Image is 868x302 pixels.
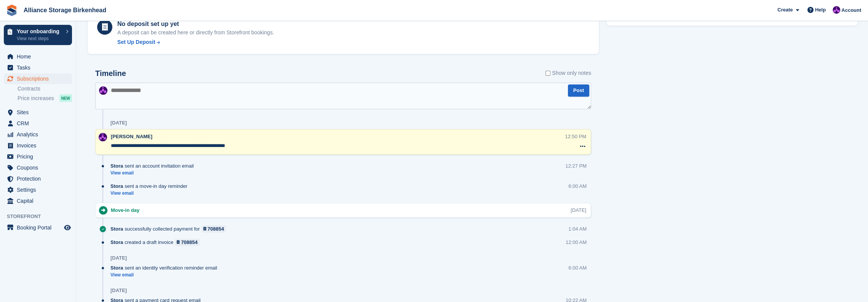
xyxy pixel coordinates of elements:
[175,239,200,246] a: 708854
[208,225,224,233] div: 708854
[17,162,62,173] span: Coupons
[568,182,587,190] div: 6:00 AM
[95,69,126,78] h2: Timeline
[110,264,123,271] span: Stora
[17,29,62,34] p: Your onboarding
[565,133,586,140] div: 12:50 PM
[568,84,589,97] button: Post
[4,162,72,173] a: menu
[99,86,107,95] img: Romilly Norton
[110,239,203,246] div: created a draft invoice
[110,120,127,126] div: [DATE]
[7,213,76,220] span: Storefront
[110,287,127,294] div: [DATE]
[777,6,793,14] span: Create
[568,264,587,271] div: 6:00 AM
[17,195,62,206] span: Capital
[117,19,274,29] div: No deposit set up yet
[99,133,107,141] img: Romilly Norton
[815,6,826,14] span: Help
[4,184,72,195] a: menu
[110,239,123,246] span: Stora
[4,222,72,233] a: menu
[110,162,123,170] span: Stora
[4,118,72,129] a: menu
[17,73,62,84] span: Subscriptions
[17,222,62,233] span: Booking Portal
[110,225,123,233] span: Stora
[17,51,62,62] span: Home
[545,69,591,77] label: Show only notes
[110,182,123,190] span: Stora
[17,173,62,184] span: Protection
[111,207,143,214] div: Move-in day
[110,264,221,271] div: sent an identity verification reminder email
[841,6,861,14] span: Account
[17,140,62,151] span: Invoices
[6,5,18,16] img: stora-icon-8386f47178a22dfd0bd8f6a31ec36ba5ce8667c1dd55bd0f319d3a0aa187defe.svg
[117,38,155,46] div: Set Up Deposit
[17,129,62,140] span: Analytics
[566,239,587,246] div: 12:00 AM
[4,173,72,184] a: menu
[17,151,62,162] span: Pricing
[18,94,72,102] a: Price increases NEW
[17,118,62,129] span: CRM
[63,223,72,232] a: Preview store
[833,6,840,14] img: Romilly Norton
[568,225,587,233] div: 1:04 AM
[17,35,62,42] p: View next steps
[4,62,72,73] a: menu
[17,184,62,195] span: Settings
[4,25,72,45] a: Your onboarding View next steps
[110,162,198,170] div: sent an account invitation email
[201,225,226,233] a: 708854
[17,107,62,118] span: Sites
[17,62,62,73] span: Tasks
[110,255,127,261] div: [DATE]
[571,207,586,214] div: [DATE]
[4,195,72,206] a: menu
[110,182,191,190] div: sent a move-in day reminder
[4,151,72,162] a: menu
[21,4,109,16] a: Alliance Storage Birkenhead
[117,29,274,37] p: A deposit can be created here or directly from Storefront bookings.
[110,225,230,233] div: successfully collected payment for
[4,140,72,151] a: menu
[18,85,72,92] a: Contracts
[4,107,72,118] a: menu
[181,239,197,246] div: 708854
[110,272,221,278] a: View email
[4,73,72,84] a: menu
[111,134,152,139] span: [PERSON_NAME]
[4,51,72,62] a: menu
[110,170,198,176] a: View email
[545,69,550,77] input: Show only notes
[59,94,72,102] div: NEW
[565,162,587,170] div: 12:27 PM
[4,129,72,140] a: menu
[117,38,274,46] a: Set Up Deposit
[18,95,54,102] span: Price increases
[110,190,191,197] a: View email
